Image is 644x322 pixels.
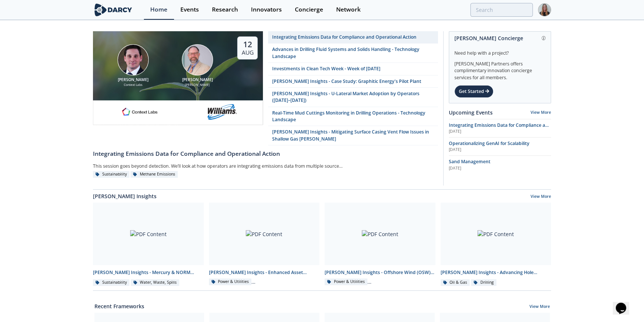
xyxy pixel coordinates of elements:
[449,147,551,153] div: [DATE]
[449,122,551,135] span: Integrating Emissions Data for Compliance and Operational Action
[471,279,496,286] div: Drilling
[212,7,238,13] div: Research
[168,77,227,83] div: [PERSON_NAME]
[272,34,416,41] div: Integrating Emissions Data for Compliance and Operational Action
[449,140,529,146] span: Operationalizing GenAI for Scalability
[322,203,438,286] a: PDF Content [PERSON_NAME] Insights - Offshore Wind (OSW) and Networks Power & Utilities
[119,104,161,120] img: 1682076415445-contextlabs.png
[336,7,361,13] div: Network
[93,145,438,158] a: Integrating Emissions Data for Compliance and Operational Action
[117,44,149,75] img: Nathan Brawn
[206,203,322,286] a: PDF Content [PERSON_NAME] Insights - Enhanced Asset Management (O&M) for Onshore Wind Farms Power...
[449,129,551,135] div: [DATE]
[94,302,144,310] a: Recent Frameworks
[103,83,162,87] div: Context Labs
[268,44,438,63] a: Advances in Drilling Fluid Systems and Solids Handling - Technology Landscape
[441,269,551,276] div: [PERSON_NAME] Insights - Advancing Hole Cleaning with Automated Cuttings Monitoring
[449,158,490,165] span: Sand Management
[268,63,438,75] a: Investments in Clean Tech Week - Week of [DATE]
[268,126,438,145] a: [PERSON_NAME] Insights - Mitigating Surface Casing Vent Flow Issues in Shallow Gas [PERSON_NAME]
[531,194,551,200] a: View More
[529,304,550,310] a: View More
[538,3,551,16] img: Profile
[93,171,129,178] div: Sustainability
[449,140,551,153] a: Operationalizing GenAI for Scalability [DATE]
[454,32,545,45] div: [PERSON_NAME] Concierge
[613,292,637,315] iframe: chat widget
[454,45,545,57] div: Need help with a project?
[325,278,367,285] div: Power & Utilities
[251,7,282,13] div: Innovators
[209,269,320,276] div: [PERSON_NAME] Insights - Enhanced Asset Management (O&M) for Onshore Wind Farms
[449,165,551,171] div: [DATE]
[470,3,533,17] input: Advanced Search
[93,192,157,200] a: [PERSON_NAME] Insights
[93,161,343,171] div: This session goes beyond detection. We’ll look at how operators are integrating emissions data fr...
[268,31,438,44] a: Integrating Emissions Data for Compliance and Operational Action
[325,269,435,276] div: [PERSON_NAME] Insights - Offshore Wind (OSW) and Networks
[93,279,129,286] div: Sustainability
[180,7,199,13] div: Events
[531,110,551,115] a: View More
[242,39,254,49] div: 12
[131,171,178,178] div: Methane Emissions
[449,109,493,116] a: Upcoming Events
[242,49,254,57] div: Aug
[454,57,545,81] div: [PERSON_NAME] Partners offers complimentary innovation concierge services for all members.
[449,122,551,135] a: Integrating Emissions Data for Compliance and Operational Action [DATE]
[449,158,551,171] a: Sand Management [DATE]
[268,75,438,88] a: [PERSON_NAME] Insights - Case Study: Graphitic Energy's Pilot Plant
[90,203,206,286] a: PDF Content [PERSON_NAME] Insights - Mercury & NORM Detection and [MEDICAL_DATA] Sustainability W...
[93,31,263,145] a: Nathan Brawn [PERSON_NAME] Context Labs Mark Gebbia [PERSON_NAME] [PERSON_NAME] 12 Aug
[131,279,180,286] div: Water, Waste, Spills
[207,104,237,120] img: williams.com.png
[150,7,167,13] div: Home
[168,83,227,87] div: [PERSON_NAME]
[441,279,470,286] div: Oil & Gas
[268,88,438,107] a: [PERSON_NAME] Insights - U-Lateral Market Adoption by Operators ([DATE]–[DATE])
[438,203,554,286] a: PDF Content [PERSON_NAME] Insights - Advancing Hole Cleaning with Automated Cuttings Monitoring O...
[454,85,493,98] div: Get Started
[103,77,162,83] div: [PERSON_NAME]
[268,107,438,126] a: Real-Time Mud Cuttings Monitoring in Drilling Operations - Technology Landscape
[295,7,323,13] div: Concierge
[93,269,204,276] div: [PERSON_NAME] Insights - Mercury & NORM Detection and [MEDICAL_DATA]
[93,149,438,158] div: Integrating Emissions Data for Compliance and Operational Action
[182,44,213,75] img: Mark Gebbia
[93,3,133,16] img: logo-wide.svg
[542,36,546,40] img: information.svg
[209,278,252,285] div: Power & Utilities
